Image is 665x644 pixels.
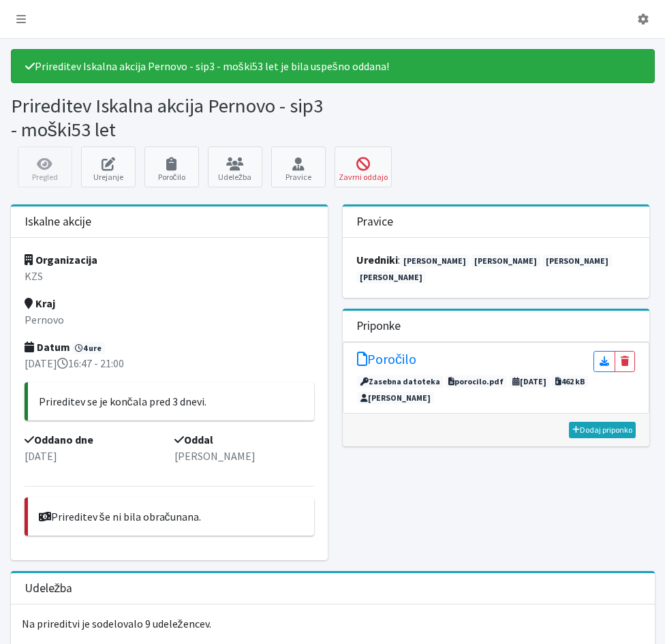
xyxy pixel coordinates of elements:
[552,375,589,388] span: 462 kB
[11,604,655,643] p: Na prireditvi je sodelovalo 9 udeležencev.
[25,355,314,371] p: [DATE] 16:47 - 21:00
[356,253,398,266] strong: uredniki
[357,375,444,388] span: Zasebna datoteka
[11,49,655,83] div: Prireditev Iskalna akcija Pernovo - sip3 - moški53 let je bila uspešno oddana!
[208,147,262,187] a: Udeležba
[25,581,73,596] h3: Udeležba
[174,448,314,464] p: [PERSON_NAME]
[400,255,469,267] a: [PERSON_NAME]
[569,422,636,438] a: Dodaj priponko
[25,215,91,229] h3: Iskalne akcije
[25,311,314,328] p: Pernovo
[25,433,93,446] strong: Oddano dne
[25,268,314,284] p: KZS
[72,342,106,354] span: 4 ure
[357,392,434,404] span: [PERSON_NAME]
[446,375,508,388] span: porocilo.pdf
[357,351,416,367] h5: Poročilo
[174,433,213,446] strong: Oddal
[356,271,426,283] a: [PERSON_NAME]
[343,238,649,298] div: :
[39,393,303,410] p: Prireditev se je končala pred 3 dnevi.
[25,340,70,354] strong: Datum
[144,147,199,187] a: Poročilo
[271,147,326,187] a: Pravice
[471,255,541,267] a: [PERSON_NAME]
[356,215,393,229] h3: Pravice
[357,351,416,372] a: Poročilo
[25,448,164,464] p: [DATE]
[509,375,550,388] span: [DATE]
[11,94,328,141] h1: Prireditev Iskalna akcija Pernovo - sip3 - moški53 let
[335,147,392,187] button: Zavrni oddajo
[542,255,612,267] a: [PERSON_NAME]
[356,319,401,333] h3: Priponke
[25,253,97,266] strong: Organizacija
[81,147,136,187] a: Urejanje
[25,296,55,310] strong: Kraj
[39,508,303,525] p: Prireditev še ni bila obračunana.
